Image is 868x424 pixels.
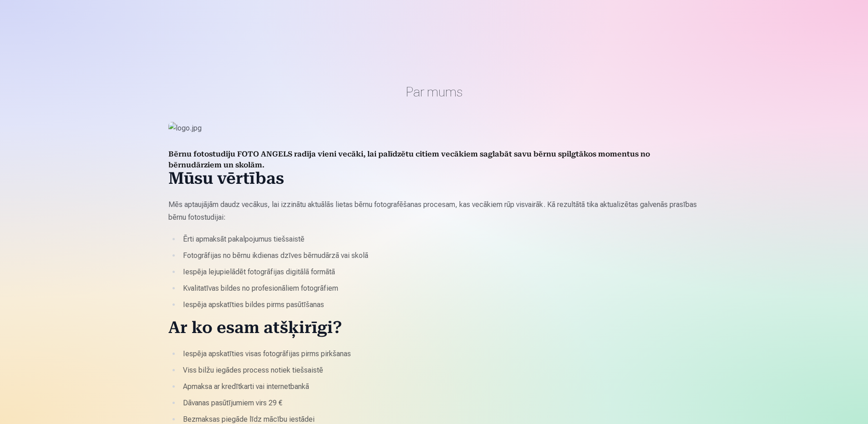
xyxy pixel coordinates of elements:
[168,198,700,224] p: Mēs aptaujājām daudz vecākus, lai izzinātu aktuālās lietas bērnu fotografēšanas procesam, kas vec...
[168,320,700,338] h1: Ar ko esam atšķirīgi?
[180,249,700,262] li: Fotogrāfijas no bērnu ikdienas dzīves bērnudārzā vai skolā
[180,233,700,246] li: Ērti apmaksāt pakalpojumus tiešsaistē
[180,364,700,377] li: Viss bilžu iegādes process notiek tiešsaistē
[168,84,700,100] h1: Par mums
[180,282,700,295] li: Kvalitatīvas bildes no profesionāliem fotogrāfiem
[180,298,700,311] li: Iespēja apskatīties bildes pirms pasūtīšanas
[180,266,700,278] li: Iespēja lejupielādēt fotogrāfijas digitālā formātā
[168,149,700,171] h4: Bērnu fotostudiju FOTO ANGELS radīja vieni vecāki, lai palīdzētu citiem vecākiem saglabāt savu bē...
[168,122,700,135] img: logo.jpg
[180,397,700,409] li: Dāvanas pasūtījumiem virs 29 €
[180,348,700,360] li: Iespēja apskatīties visas fotogrāfijas pirms pirkšanas
[180,380,700,393] li: Apmaksa ar kredītkarti vai internetbankā
[168,171,700,189] h1: Mūsu vērtības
